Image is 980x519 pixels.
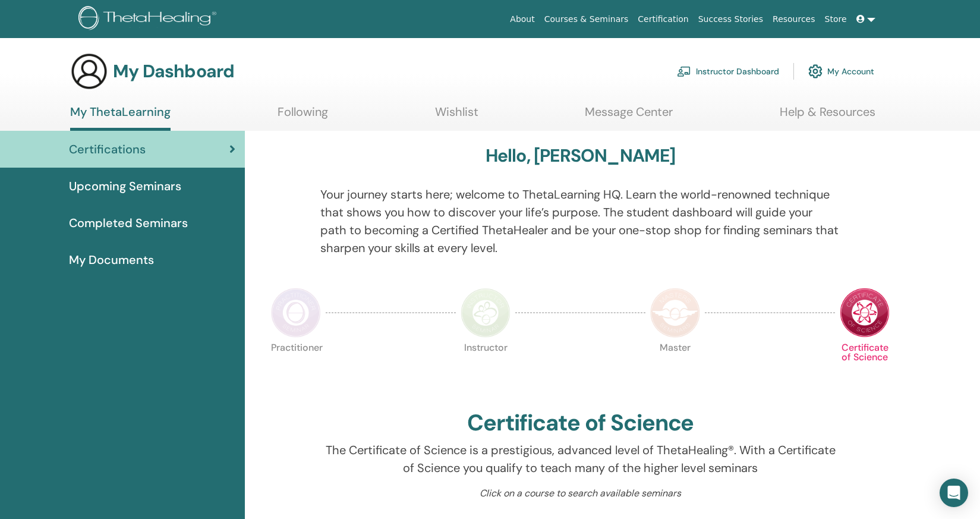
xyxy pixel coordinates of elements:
a: Message Center [585,105,673,128]
p: Certificate of Science [840,343,890,393]
img: Master [650,288,700,338]
img: Practitioner [271,288,321,338]
span: Completed Seminars [69,214,188,232]
span: Certifications [69,140,146,158]
h3: My Dashboard [113,61,234,82]
a: Resources [768,8,820,30]
p: Master [650,343,700,393]
img: cog.svg [808,61,823,81]
a: Store [820,8,852,30]
p: Click on a course to search available seminars [320,486,841,501]
div: Open Intercom Messenger [940,479,968,507]
a: Certification [633,8,693,30]
img: logo.png [78,6,220,33]
img: generic-user-icon.jpg [70,52,108,90]
a: Following [278,105,328,128]
a: Help & Resources [780,105,875,128]
a: About [505,8,539,30]
img: Certificate of Science [840,288,890,338]
a: Instructor Dashboard [677,58,779,84]
img: Instructor [461,288,511,338]
span: My Documents [69,251,154,269]
p: The Certificate of Science is a prestigious, advanced level of ThetaHealing®. With a Certificate ... [320,441,841,477]
p: Instructor [461,343,511,393]
a: Success Stories [694,8,768,30]
a: Courses & Seminars [540,8,634,30]
a: Wishlist [435,105,478,128]
img: chalkboard-teacher.svg [677,66,691,77]
h3: Hello, [PERSON_NAME] [486,145,676,166]
span: Upcoming Seminars [69,177,181,195]
p: Your journey starts here; welcome to ThetaLearning HQ. Learn the world-renowned technique that sh... [320,185,841,257]
a: My Account [808,58,874,84]
a: My ThetaLearning [70,105,171,131]
p: Practitioner [271,343,321,393]
h2: Certificate of Science [467,410,694,437]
